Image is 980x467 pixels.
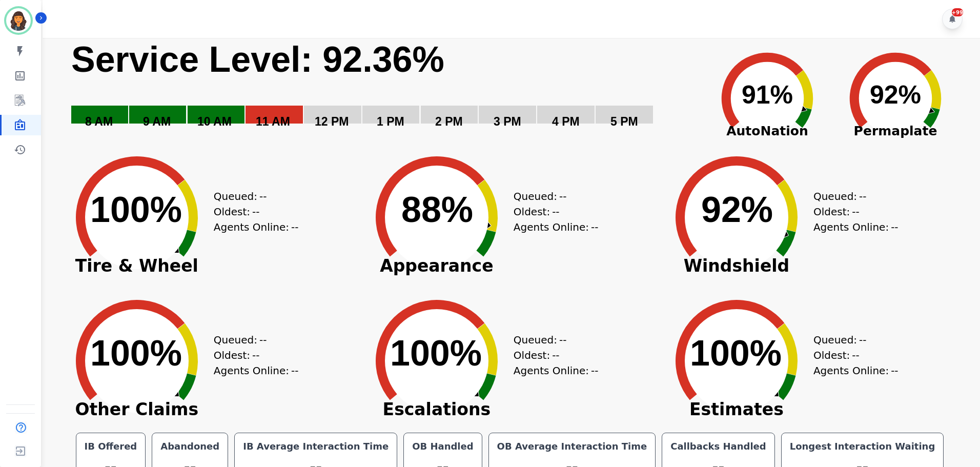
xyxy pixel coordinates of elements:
div: Queued: [214,189,291,204]
text: 100% [690,333,782,373]
div: IB Offered [83,439,139,454]
span: -- [859,189,866,204]
span: Appearance [360,261,514,271]
div: Queued: [514,332,590,348]
text: 91% [742,80,793,109]
span: Windshield [660,261,813,271]
span: -- [891,219,898,235]
div: Agents Online: [813,363,901,378]
text: 1 PM [377,115,404,128]
span: Tire & Wheel [60,261,214,271]
span: -- [559,189,566,204]
text: 2 PM [435,115,463,128]
span: -- [852,204,859,219]
div: Longest Interaction Waiting [788,439,937,454]
text: 92% [701,190,773,230]
div: Oldest: [214,204,291,219]
div: Oldest: [214,348,291,363]
span: -- [252,204,259,219]
text: 3 PM [494,115,521,128]
span: -- [591,219,598,235]
span: -- [591,363,598,378]
text: 11 AM [256,115,290,128]
div: OB Average Interaction Time [495,439,649,454]
div: OB Handled [410,439,475,454]
span: -- [291,363,298,378]
text: 100% [90,333,182,373]
text: 8 AM [85,115,113,128]
text: 88% [401,190,473,230]
span: Estimates [660,404,813,415]
div: Agents Online: [214,363,301,378]
text: 12 PM [315,115,349,128]
span: -- [291,219,298,235]
text: 100% [90,190,182,230]
span: -- [859,332,866,348]
div: Agents Online: [813,219,901,235]
span: -- [552,204,559,219]
span: AutoNation [703,121,831,141]
div: Queued: [214,332,291,348]
span: -- [852,348,859,363]
div: Queued: [813,189,890,204]
div: Agents Online: [514,363,601,378]
span: Other Claims [60,404,214,415]
span: -- [552,348,559,363]
svg: Service Level: 0% [70,38,701,143]
span: Escalations [360,404,514,415]
div: Oldest: [514,348,590,363]
div: Queued: [514,189,590,204]
span: Permaplate [831,121,959,141]
div: Oldest: [813,204,890,219]
span: -- [259,332,267,348]
span: -- [252,348,259,363]
span: -- [559,332,566,348]
div: Oldest: [514,204,590,219]
text: 100% [390,333,482,373]
div: Callbacks Handled [668,439,768,454]
text: Service Level: 92.36% [71,39,444,79]
div: IB Average Interaction Time [241,439,391,454]
div: +99 [952,8,963,16]
text: 9 AM [143,115,171,128]
span: -- [891,363,898,378]
div: Oldest: [813,348,890,363]
div: Queued: [813,332,890,348]
text: 10 AM [197,115,232,128]
img: Bordered avatar [6,8,31,33]
div: Abandoned [158,439,221,454]
text: 92% [870,80,921,109]
text: 4 PM [552,115,580,128]
div: Agents Online: [514,219,601,235]
div: Agents Online: [214,219,301,235]
span: -- [259,189,267,204]
text: 5 PM [610,115,638,128]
